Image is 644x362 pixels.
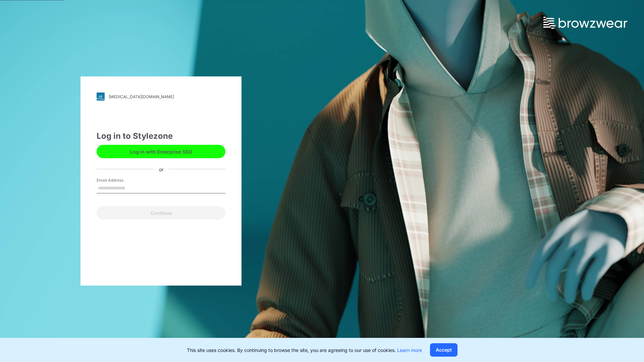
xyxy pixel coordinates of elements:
[97,145,225,158] button: Log in with Enterprise SSO
[430,343,458,357] button: Accept
[97,130,225,142] div: Log in to Stylezone
[109,94,174,99] div: [MEDICAL_DATA][DOMAIN_NAME]
[543,17,627,29] img: browzwear-logo.73288ffb.svg
[154,166,169,173] div: or
[97,177,144,183] label: Email Address
[97,93,105,101] img: svg+xml;base64,PHN2ZyB3aWR0aD0iMjgiIGhlaWdodD0iMjgiIHZpZXdCb3g9IjAgMCAyOCAyOCIgZmlsbD0ibm9uZSIgeG...
[97,93,225,101] a: [MEDICAL_DATA][DOMAIN_NAME]
[397,347,422,353] a: Learn more
[187,347,422,354] p: This site uses cookies. By continuing to browse the site, you are agreeing to our use of cookies.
